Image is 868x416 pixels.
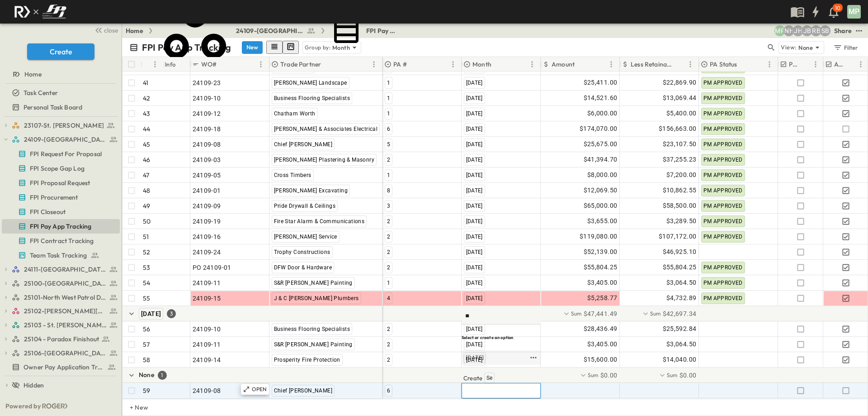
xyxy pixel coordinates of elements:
[323,59,333,69] button: Sort
[703,157,743,163] span: PM APPROVED
[12,347,118,359] a: 25106-St. Andrews Parking Lot
[2,206,118,218] a: FPI Closeout
[703,110,743,117] span: PM APPROVED
[587,170,618,180] span: $8,000.00
[193,155,221,164] span: 24109-03
[666,339,697,349] span: $3,064.50
[774,25,785,36] div: Monica Pruteanu (mpruteanu@fpibuilders.com)
[2,290,120,305] div: 25101-North West Patrol Divisiontest
[274,187,348,194] span: [PERSON_NAME] Excavating
[274,387,333,394] span: Chief [PERSON_NAME]
[274,280,353,286] span: S&R [PERSON_NAME] Painting
[143,94,150,103] p: 42
[466,234,483,240] span: [DATE]
[141,310,161,317] span: [DATE]
[576,59,586,69] button: Sort
[580,124,617,134] span: $174,070.00
[387,326,390,332] span: 2
[834,26,852,35] div: Share
[606,59,617,70] button: Menu
[493,59,503,69] button: Sort
[584,139,618,149] span: $25,675.00
[274,203,336,209] span: Pride Drywall & Ceilings
[2,161,120,176] div: FPI Scope Gap Logtest
[663,354,697,365] span: $14,040.00
[466,218,483,225] span: [DATE]
[24,293,107,302] span: 25101-North West Patrol Division
[139,370,154,379] p: None
[584,154,618,165] span: $41,394.70
[12,333,118,345] a: 25104 - Paradox Finishout
[12,277,118,290] a: 25100-Vanguard Prep School
[2,147,120,161] div: FPI Request For Proposaltest
[448,59,458,70] button: Menu
[2,220,118,233] a: FPI Pay App Tracking
[387,249,390,255] span: 2
[12,319,118,331] a: 25103 - St. [PERSON_NAME] Phase 2
[820,25,830,36] div: Sterling Barnett (sterling@fpibuilders.com)
[274,357,340,363] span: Prosperity Fire Protection
[143,171,149,180] p: 47
[462,335,541,340] h6: Select or create an option
[27,43,94,60] button: Create
[588,371,599,379] p: Sum
[2,101,118,114] a: Personal Task Board
[387,264,390,271] span: 2
[143,248,150,257] p: 52
[193,340,221,349] span: 24109-11
[2,346,120,360] div: 25106-St. Andrews Parking Lottest
[2,190,120,205] div: FPI Procurementtest
[703,141,743,148] span: PM APPROVED
[2,191,118,204] a: FPI Procurement
[2,234,118,247] a: FPI Contract Tracking
[789,60,801,69] p: PE Expecting
[466,126,483,132] span: [DATE]
[584,77,618,88] span: $25,411.00
[143,278,150,287] p: 54
[130,403,135,412] p: + New
[366,26,397,35] span: FPI Pay App Tracking
[666,170,697,180] span: $7,200.00
[236,26,303,35] span: 24109-[GEOGRAPHIC_DATA][PERSON_NAME]
[12,263,118,276] a: 24111-[GEOGRAPHIC_DATA]
[387,280,390,286] span: 1
[466,295,483,301] span: [DATE]
[798,43,813,52] p: None
[30,207,66,216] span: FPI Closeout
[143,155,150,164] p: 46
[2,332,120,346] div: 25104 - Paradox Finishouttest
[143,217,151,226] p: 50
[274,157,375,163] span: [PERSON_NAME] Plastering & Masonry
[466,203,483,209] span: [DATE]
[12,133,118,146] a: 24109-St. Teresa of Calcutta Parish Hall
[24,88,58,97] span: Task Center
[663,139,697,149] span: $23,107.50
[663,77,697,88] span: $22,869.90
[274,126,378,132] span: [PERSON_NAME] & Associates Electrical
[584,185,618,196] span: $12,069.50
[24,103,82,112] span: Personal Task Board
[703,234,743,240] span: PM APPROVED
[855,59,866,70] button: Menu
[252,386,267,393] p: OPEN
[663,324,697,334] span: $25,592.84
[274,218,365,225] span: Fire Star Alarm & Communications
[266,41,283,54] button: row view
[835,5,840,12] p: 10
[30,178,90,187] span: FPI Proposal Request
[387,295,390,301] span: 4
[2,86,118,99] a: Task Center
[793,25,803,36] div: Jose Hurtado (jhurtado@fpibuilders.com)
[571,310,582,317] p: Sum
[143,355,150,364] p: 58
[387,387,390,394] span: 6
[811,25,821,36] div: Regina Barnett (rbarnett@fpibuilders.com)
[387,218,390,225] span: 2
[193,217,221,226] span: 24109-19
[305,43,330,52] p: Group by:
[2,68,118,81] a: Home
[24,135,107,144] span: 24109-St. Teresa of Calcutta Parish Hall
[24,265,107,274] span: 24111-[GEOGRAPHIC_DATA]
[2,148,118,160] a: FPI Request For Proposal
[193,109,221,118] span: 24109-12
